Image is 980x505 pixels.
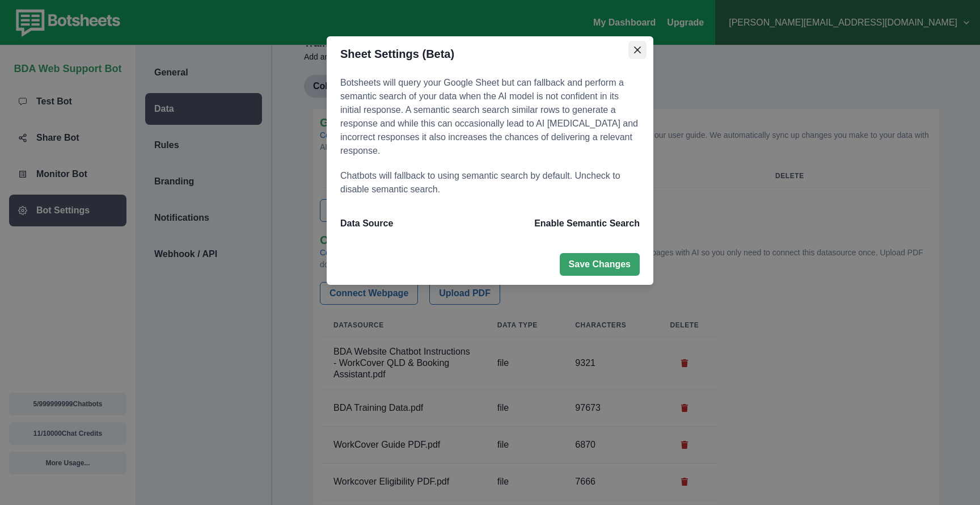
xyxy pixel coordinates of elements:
header: Sheet Settings (Beta) [327,36,653,71]
button: Save Changes [560,253,640,276]
p: Botsheets will query your Google Sheet but can fallback and perform a semantic search of your dat... [340,76,640,158]
p: Data Source [340,217,393,230]
button: Close [628,41,647,59]
p: Enable Semantic Search [534,217,640,230]
p: Chatbots will fallback to using semantic search by default. Uncheck to disable semantic search. [340,169,640,196]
